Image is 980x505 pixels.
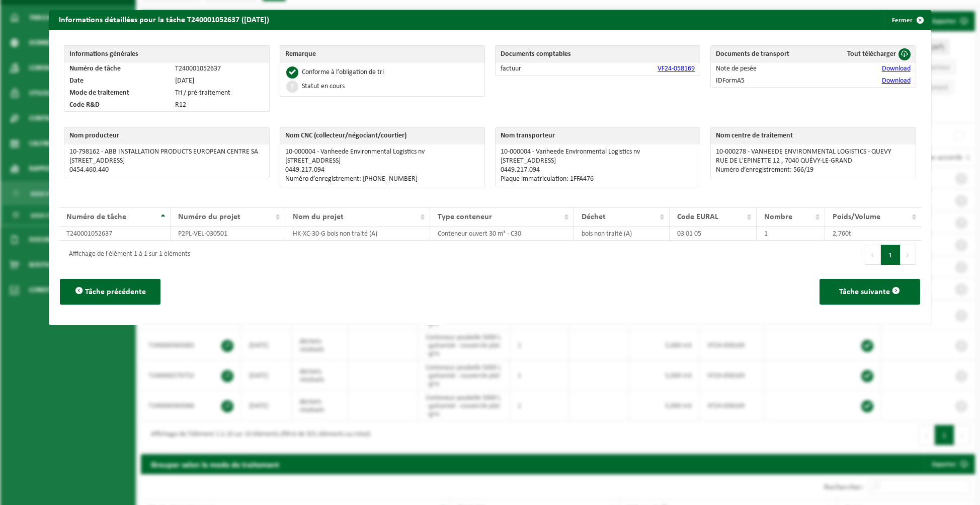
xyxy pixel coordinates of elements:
p: Numéro d’enregistrement: [PHONE_NUMBER] [285,175,479,183]
td: 1 [757,227,825,241]
div: Conforme à l’obligation de tri [302,69,384,76]
td: bois non traité (A) [574,227,670,241]
span: Nom du projet [293,213,344,221]
td: HK-XC-30-G bois non traité (A) [285,227,430,241]
p: 10-000004 - Vanheede Environmental Logistics nv [285,148,479,156]
p: 10-798162 - ABB INSTALLATION PRODUCTS EUROPEAN CENTRE SA [69,148,264,156]
button: Next [901,245,916,265]
span: Code EURAL [677,213,718,221]
th: Nom transporteur [496,127,700,145]
button: Tâche suivante [820,279,920,305]
p: [STREET_ADDRESS] [501,157,695,165]
div: Statut en cours [302,83,345,90]
span: Poids/Volume [833,213,880,221]
p: RUE DE L'EPINETTE 12 , 7040 QUÉVY-LE-GRAND [716,157,910,165]
td: Tri / pré-traitement [170,87,269,99]
a: VF24-058169 [658,65,695,73]
span: Nombre [764,213,792,221]
td: R12 [170,99,269,111]
th: Informations générales [64,46,269,63]
button: Tâche précédente [60,279,160,305]
td: 2,760t [825,227,921,241]
td: Numéro de tâche [64,63,170,75]
button: Fermer [884,10,930,30]
span: Numéro du projet [178,213,240,221]
p: 0449.217.094 [501,166,695,174]
th: Nom CNC (collecteur/négociant/courtier) [280,127,484,145]
span: Numéro de tâche [66,213,126,221]
button: 1 [881,245,901,265]
button: Previous [865,245,881,265]
td: [DATE] [170,75,269,87]
td: Date [64,75,170,87]
th: Nom producteur [64,127,269,145]
td: IDFormA5 [711,75,820,87]
th: Nom centre de traitement [711,127,915,145]
th: Remarque [280,46,484,63]
a: Download [882,77,911,85]
td: factuur [496,63,576,75]
p: [STREET_ADDRESS] [285,157,479,165]
p: 10-000278 - VANHEEDE ENVIRONMENTAL LOGISTICS - QUEVY [716,148,910,156]
td: P2PL-VEL-030501 [171,227,285,241]
span: Tâche suivante [839,288,890,296]
p: Numéro d’enregistrement: 566/19 [716,166,910,174]
h2: Informations détaillées pour la tâche T240001052637 ([DATE]) [49,10,279,29]
td: Code R&D [64,99,170,111]
td: T240001052637 [170,63,269,75]
td: Note de pesée [711,63,820,75]
p: 10-000004 - Vanheede Environmental Logistics nv [501,148,695,156]
span: Déchet [582,213,606,221]
td: 03 01 05 [670,227,757,241]
a: Download [882,65,911,73]
td: T240001052637 [59,227,171,241]
td: Conteneur ouvert 30 m³ - C30 [430,227,574,241]
p: 0454.460.440 [69,166,264,174]
p: 0449.217.094 [285,166,479,174]
span: Tâche précédente [85,288,146,296]
p: Plaque immatriculation: 1FFA476 [501,175,695,183]
span: Type conteneur [438,213,492,221]
p: [STREET_ADDRESS] [69,157,264,165]
th: Documents comptables [496,46,700,63]
th: Documents de transport [711,46,820,63]
span: Tout télécharger [847,50,896,58]
td: Mode de traitement [64,87,170,99]
div: Affichage de l'élément 1 à 1 sur 1 éléments [64,246,190,264]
